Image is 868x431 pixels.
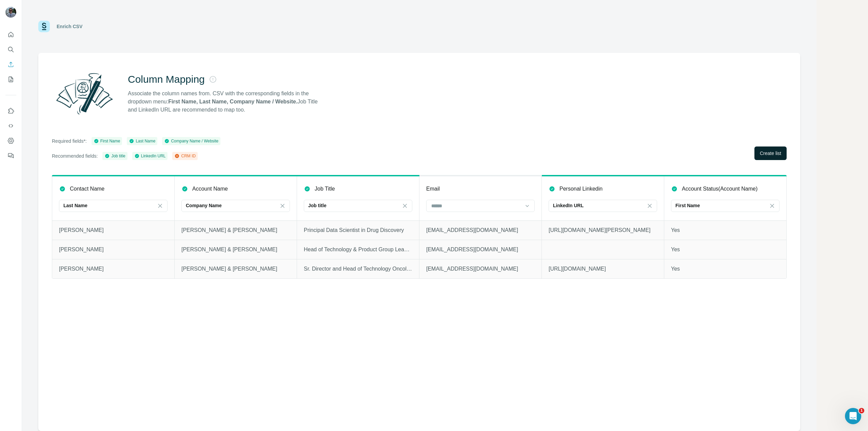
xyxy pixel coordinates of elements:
button: Use Surfe API [5,120,16,132]
p: Yes [671,246,780,254]
button: My lists [5,73,16,85]
span: 1 [859,408,864,413]
button: Enrich CSV [5,58,16,71]
p: [PERSON_NAME] & [PERSON_NAME] [181,265,290,273]
p: Associate the column names from. CSV with the corresponding fields in the dropdown menu: Job Titl... [128,90,324,114]
p: Head of Technology & Product Group Leader - Commercial Operations, Data & Analytics [304,246,412,254]
p: Required fields*: [52,138,87,144]
p: Personal Linkedin [559,185,603,193]
p: Recommended fields: [52,153,98,159]
p: [PERSON_NAME] & [PERSON_NAME] [181,246,290,254]
p: [EMAIL_ADDRESS][DOMAIN_NAME] [426,246,535,254]
iframe: Intercom live chat [845,408,861,424]
span: Create list [760,150,781,157]
p: [PERSON_NAME] [59,226,167,234]
h2: Column Mapping [128,73,205,85]
strong: First Name, Last Name, Company Name / Website. [168,99,297,104]
p: Job title [308,202,327,209]
div: Company Name / Website [164,138,218,144]
p: LinkedIn URL [553,202,584,209]
p: [PERSON_NAME] [59,246,167,254]
img: Avatar [5,7,16,18]
button: Use Surfe on LinkedIn [5,105,16,117]
p: Principal Data Scientist in Drug Discovery [304,226,412,234]
button: Dashboard [5,135,16,147]
button: Search [5,43,16,56]
p: [EMAIL_ADDRESS][DOMAIN_NAME] [426,226,535,234]
button: Feedback [5,150,16,162]
p: [PERSON_NAME] [59,265,167,273]
button: Quick start [5,28,16,41]
p: Account Status(Account Name) [682,185,757,193]
p: Job Title [315,185,335,193]
p: Yes [671,265,780,273]
img: Surfe Illustration - Column Mapping [52,69,117,118]
p: Yes [671,226,780,234]
p: [PERSON_NAME] & [PERSON_NAME] [181,226,290,234]
p: [EMAIL_ADDRESS][DOMAIN_NAME] [426,265,535,273]
div: Job title [104,153,125,159]
p: Contact Name [70,185,104,193]
p: [URL][DOMAIN_NAME] [549,265,657,273]
img: Surfe Logo [38,21,50,32]
p: [URL][DOMAIN_NAME][PERSON_NAME] [549,226,657,234]
div: First Name [94,138,120,144]
p: Account Name [192,185,228,193]
p: Sr. Director and Head of Technology Oncology [304,265,412,273]
div: CRM ID [174,153,196,159]
p: Email [426,185,440,193]
p: Last Name [63,202,87,209]
button: Create list [754,146,787,160]
div: LinkedIn URL [134,153,166,159]
p: Company Name [186,202,222,209]
p: First Name [675,202,700,209]
div: Last Name [129,138,155,144]
div: Enrich CSV [57,23,82,30]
